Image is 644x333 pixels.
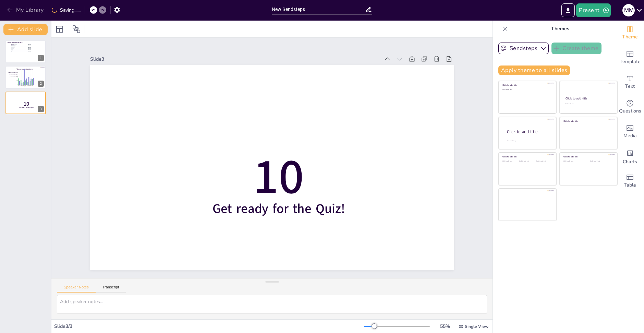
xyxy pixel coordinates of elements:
[563,160,585,162] div: Click to add text
[566,96,611,100] div: Click to add title
[465,324,488,329] span: Single View
[253,143,304,210] span: 10
[502,160,518,162] div: Click to add text
[576,3,610,17] button: Present
[16,80,18,81] tspan: 2500
[623,132,637,140] span: Media
[616,70,644,95] div: Add text boxes
[502,155,551,158] div: Click to add title
[507,140,550,142] div: Click to add body
[502,84,551,86] div: Click to add title
[616,45,644,70] div: Add ready made slides
[11,45,27,47] span: Option 2
[437,323,453,330] div: 55 %
[90,56,380,62] div: Slide 3
[11,44,27,45] span: Option 1
[625,83,635,90] span: Text
[96,285,126,293] button: Transcript
[5,40,46,63] div: 1
[26,85,26,86] span: pv
[16,72,18,73] tspan: 7500
[563,120,612,122] div: Click to add title
[616,144,644,169] div: Add charts and graphs
[616,21,644,45] div: Change the overall theme
[5,4,47,15] button: My Library
[24,100,29,108] span: 10
[565,103,611,105] div: Click to add text
[590,160,612,162] div: Click to add text
[502,89,551,91] div: Click to add text
[17,68,33,70] span: Ask your question here...
[563,155,612,158] div: Click to add title
[519,160,535,162] div: Click to add text
[3,24,48,35] button: Add slide
[38,55,44,61] div: 1
[24,85,25,86] span: uv
[511,21,609,37] p: Themes
[38,106,44,112] div: 3
[16,76,18,77] tspan: 5000
[624,181,636,189] span: Table
[616,169,644,193] div: Add a table
[622,33,638,41] span: Theme
[561,3,575,17] button: Export to PowerPoint
[17,84,18,85] tspan: 0
[620,58,641,66] span: Template
[10,74,29,75] span: [GEOGRAPHIC_DATA]
[5,66,46,88] div: 2
[551,43,602,54] button: Create theme
[616,95,644,119] div: Get real-time input from your audience
[10,76,29,78] span: [GEOGRAPHIC_DATA]
[536,160,551,162] div: Click to add text
[57,285,96,293] button: Speaker Notes
[19,106,34,108] span: Get ready for the Quiz!
[622,3,635,17] button: M M
[619,107,641,115] span: Questions
[272,4,365,14] input: Insert title
[622,4,635,16] div: M M
[5,92,46,114] div: 3
[212,200,345,217] span: Get ready for the Quiz!
[54,323,364,330] div: Slide 3 / 3
[498,43,549,54] button: Sendsteps
[498,66,570,75] button: Apply theme to all slides
[54,24,65,35] div: Layout
[16,68,18,69] tspan: 10000
[52,7,81,13] div: Saving......
[616,119,644,144] div: Add images, graphics, shapes or video
[38,81,44,87] div: 2
[72,25,81,33] span: Position
[28,51,31,52] span: 5.00 %
[623,158,637,166] span: Charts
[507,129,551,134] div: Click to add title
[8,71,15,73] span: Click to add text
[8,41,24,44] span: Ask your question here...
